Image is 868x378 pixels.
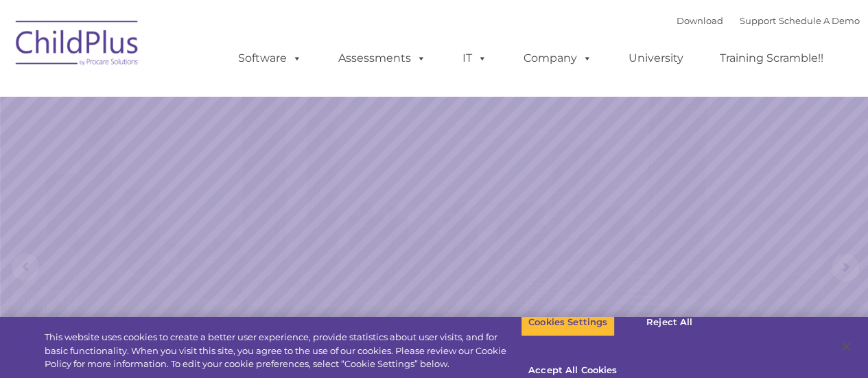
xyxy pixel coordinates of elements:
a: Assessments [325,45,440,72]
font: | [677,15,860,26]
a: Company [510,45,606,72]
a: IT [449,45,501,72]
button: Close [831,331,861,362]
img: ChildPlus by Procare Solutions [9,11,146,80]
span: Phone number [191,147,249,157]
span: Last name [191,91,233,101]
a: Schedule A Demo [779,15,860,26]
a: University [615,45,697,72]
a: Software [224,45,316,72]
a: Training Scramble!! [706,45,837,72]
a: Support [740,15,776,26]
button: Cookies Settings [521,308,615,337]
a: Download [677,15,723,26]
a: Learn More [589,259,736,297]
button: Reject All [626,308,712,337]
div: This website uses cookies to create a better user experience, provide statistics about user visit... [45,331,521,371]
